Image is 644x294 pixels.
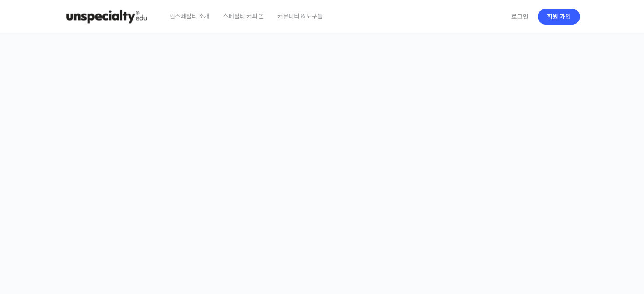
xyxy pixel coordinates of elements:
[538,9,580,25] a: 회원 가입
[9,182,635,195] p: 시간과 장소에 구애받지 않고, 검증된 커리큘럼으로
[9,134,635,178] p: [PERSON_NAME]을 다하는 당신을 위해, 최고와 함께 만든 커피 클래스
[506,7,534,27] a: 로그인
